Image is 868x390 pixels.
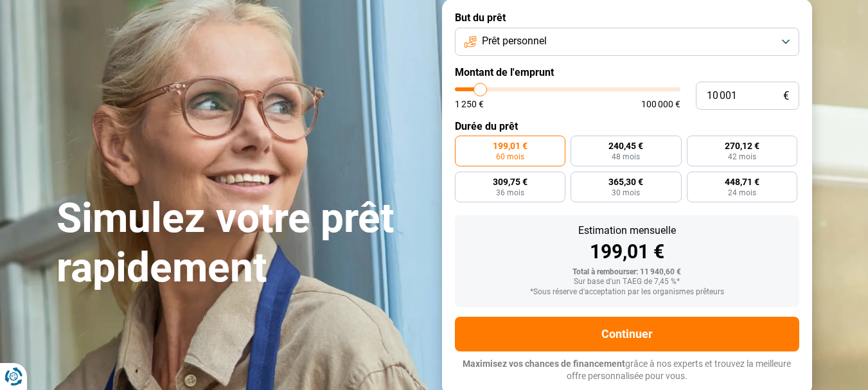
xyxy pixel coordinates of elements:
[482,34,547,48] span: Prêt personnel
[496,189,524,197] span: 36 mois
[641,100,680,109] span: 100 000 €
[465,268,789,277] div: Total à rembourser: 11 940,60 €
[465,242,789,261] div: 199,01 €
[455,100,484,109] span: 1 250 €
[608,141,643,150] span: 240,45 €
[455,317,799,351] button: Continuer
[463,359,625,369] span: Maximisez vos chances de financement
[725,177,759,186] span: 448,71 €
[783,91,789,102] span: €
[725,141,759,150] span: 270,12 €
[455,12,799,24] label: But du prêt
[455,358,799,383] p: grâce à nos experts et trouvez la meilleure offre personnalisée pour vous.
[493,177,527,186] span: 309,75 €
[57,194,427,293] h1: Simulez votre prêt rapidement
[728,153,756,161] span: 42 mois
[496,153,524,161] span: 60 mois
[608,177,643,186] span: 365,30 €
[612,189,640,197] span: 30 mois
[455,66,799,78] label: Montant de l'emprunt
[493,141,527,150] span: 199,01 €
[465,288,789,297] div: *Sous réserve d'acceptation par les organismes prêteurs
[465,278,789,287] div: Sur base d'un TAEG de 7,45 %*
[455,120,799,132] label: Durée du prêt
[728,189,756,197] span: 24 mois
[465,226,789,236] div: Estimation mensuelle
[612,153,640,161] span: 48 mois
[455,28,799,56] button: Prêt personnel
